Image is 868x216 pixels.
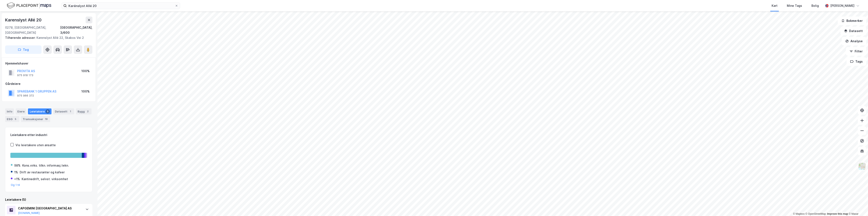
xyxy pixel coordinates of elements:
[14,177,20,182] div: <1%
[840,27,866,35] button: Datasett
[14,163,21,168] div: 98%
[13,117,18,121] div: 5
[76,108,92,114] div: Bygg
[847,196,868,216] iframe: Chat Widget
[81,89,90,94] div: 100%
[805,212,826,215] a: OpenStreetMap
[827,212,848,215] a: Improve this map
[17,94,34,97] div: 975 966 372
[811,3,819,8] div: Bolig
[830,3,854,8] div: [PERSON_NAME]
[793,212,805,215] a: Mapbox
[787,3,802,8] div: Mine Tags
[5,17,42,23] div: Karenslyst Allé 20
[44,117,49,121] div: 19
[7,2,51,9] img: logo.f888ab2527a4732fd821a326f86c7f29.svg
[60,25,92,35] div: [GEOGRAPHIC_DATA], 3/600
[68,109,72,114] div: 1
[53,108,74,114] div: Datasett
[858,162,866,170] img: Z
[14,170,18,175] div: 1%
[18,211,40,215] button: [DOMAIN_NAME]
[22,177,68,182] div: Kantinedrift, selvst. virksomhet
[21,116,50,122] div: Transaksjoner
[22,163,69,168] div: Kons.virks. tilkn. informasj.tekn.
[5,116,19,122] div: ESG
[28,108,51,114] div: Leietakere
[67,3,175,9] input: Søk på adresse, matrikkel, gårdeiere, leietakere eller personer
[5,197,92,202] div: Leietakere (5)
[5,36,36,39] span: Tilhørende adresser:
[86,109,90,114] div: 2
[16,108,26,114] div: Eiere
[20,170,65,175] div: Drift av restauranter og kafeer
[5,61,92,66] div: Hjemmelshaver
[17,74,33,77] div: 975 918 173
[15,143,56,148] div: Vis leietakere uten ansatte
[772,3,778,8] div: Kart
[5,108,14,114] div: Info
[842,37,866,45] button: Analyse
[838,17,866,25] button: Bokmerker
[847,196,868,216] div: Kontrollprogram for chat
[5,35,89,40] div: Karenslyst Allé 22, Skabos Vei 2
[11,183,20,187] button: Og 1 til
[10,132,87,137] div: Leietakere etter industri
[81,69,90,74] div: 100%
[46,109,50,114] div: 5
[18,206,81,211] div: CAPGEMINI [GEOGRAPHIC_DATA] AS
[5,25,60,35] div: 0278, [GEOGRAPHIC_DATA], [GEOGRAPHIC_DATA]
[5,81,92,86] div: Gårdeiere
[846,47,866,56] button: Filter
[5,45,42,54] button: Tag
[847,57,866,66] button: Tags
